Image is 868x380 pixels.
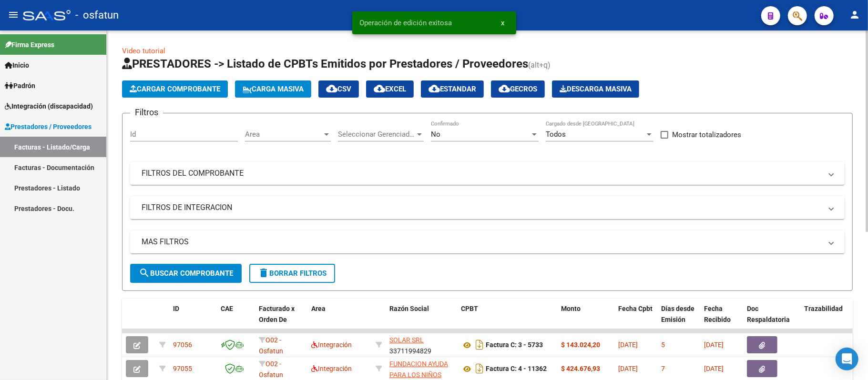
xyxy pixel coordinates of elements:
[704,341,724,349] span: [DATE]
[130,230,845,253] mat-expansion-panel-header: MAS FILTROS
[130,196,845,219] mat-expansion-panel-header: FILTROS DE INTEGRACION
[139,269,233,278] span: Buscar Comprobante
[130,106,163,119] h3: Filtros
[486,341,543,349] strong: Factura C: 3 - 5733
[8,9,19,20] mat-icon: menu
[259,305,295,323] span: Facturado x Orden De
[258,267,269,279] mat-icon: delete
[259,336,283,366] span: O02 - Osfatun Propio
[122,57,528,70] span: PRESTADORES -> Listado de CPBTs Emitidos por Prestadores / Proveedores
[499,85,537,93] span: Gecros
[849,9,860,20] mat-icon: person
[389,305,429,312] span: Razón Social
[618,305,653,312] span: Fecha Cpbt
[326,83,337,94] mat-icon: cloud_download
[618,341,638,349] span: [DATE]
[318,80,359,98] button: CSV
[672,129,741,140] span: Mostrar totalizadores
[473,337,486,352] i: Descargar documento
[557,299,614,340] datatable-header-cell: Monto
[122,80,228,98] button: Cargar Comprobante
[561,365,600,372] strong: $ 424.676,93
[245,130,322,139] span: Area
[461,305,478,312] span: CPBT
[142,202,822,213] mat-panel-title: FILTROS DE INTEGRACION
[661,365,665,372] span: 7
[561,305,581,312] span: Monto
[173,365,192,372] span: 97055
[130,85,220,93] span: Cargar Comprobante
[217,299,255,340] datatable-header-cell: CAE
[614,299,657,340] datatable-header-cell: Fecha Cpbt
[311,365,352,372] span: Integración
[546,130,566,139] span: Todos
[661,341,665,349] span: 5
[457,299,557,340] datatable-header-cell: CPBT
[139,267,150,279] mat-icon: search
[173,341,192,349] span: 97056
[122,47,165,55] a: Video tutorial
[389,336,424,344] span: SOLAR SRL
[561,341,600,349] strong: $ 143.024,20
[235,80,311,98] button: Carga Masiva
[429,83,440,94] mat-icon: cloud_download
[5,101,93,111] span: Integración (discapacidad)
[130,162,845,185] mat-expansion-panel-header: FILTROS DEL COMPROBANTE
[836,348,858,370] div: Open Intercom Messenger
[528,60,551,70] span: (alt+q)
[704,305,731,323] span: Fecha Recibido
[661,305,694,323] span: Días desde Emisión
[311,305,326,312] span: Area
[747,305,790,323] span: Doc Respaldatoria
[552,80,639,98] app-download-masive: Descarga masiva de comprobantes (adjuntos)
[501,19,505,27] span: x
[618,365,638,372] span: [DATE]
[421,80,484,98] button: Estandar
[657,299,700,340] datatable-header-cell: Días desde Emisión
[5,40,54,50] span: Firma Express
[552,80,639,98] button: Descarga Masiva
[243,85,304,93] span: Carga Masiva
[743,299,800,340] datatable-header-cell: Doc Respaldatoria
[389,335,453,355] div: 33711994829
[431,130,440,139] span: No
[360,18,452,28] span: Operación de edición exitosa
[804,305,843,312] span: Trazabilidad
[704,365,724,372] span: [DATE]
[173,305,179,312] span: ID
[338,130,415,139] span: Seleccionar Gerenciador
[142,237,822,247] mat-panel-title: MAS FILTROS
[386,299,457,340] datatable-header-cell: Razón Social
[5,121,92,132] span: Prestadores / Proveedores
[473,361,486,376] i: Descargar documento
[389,359,453,379] div: 30710899181
[5,80,35,91] span: Padrón
[311,341,352,349] span: Integración
[258,269,327,278] span: Borrar Filtros
[374,83,385,94] mat-icon: cloud_download
[130,264,242,283] button: Buscar Comprobante
[560,85,632,93] span: Descarga Masiva
[429,85,476,93] span: Estandar
[374,85,406,93] span: EXCEL
[499,83,510,94] mat-icon: cloud_download
[142,168,822,179] mat-panel-title: FILTROS DEL COMPROBANTE
[366,80,414,98] button: EXCEL
[5,60,29,70] span: Inicio
[700,299,743,340] datatable-header-cell: Fecha Recibido
[75,5,119,26] span: - osfatun
[486,365,547,373] strong: Factura C: 4 - 11362
[491,80,545,98] button: Gecros
[494,14,512,31] button: x
[221,305,233,312] span: CAE
[800,299,858,340] datatable-header-cell: Trazabilidad
[169,299,217,340] datatable-header-cell: ID
[326,85,351,93] span: CSV
[255,299,307,340] datatable-header-cell: Facturado x Orden De
[249,264,335,283] button: Borrar Filtros
[307,299,372,340] datatable-header-cell: Area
